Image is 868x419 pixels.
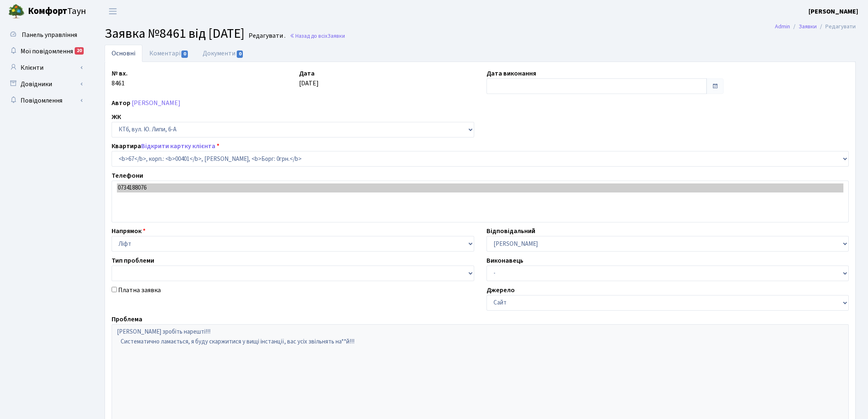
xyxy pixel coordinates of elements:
a: [PERSON_NAME] [132,98,180,108]
a: Заявки [799,22,817,31]
span: Мої повідомлення [21,47,73,56]
a: Повідомлення [4,92,86,109]
a: Мої повідомлення20 [4,43,86,60]
nav: breadcrumb [763,18,868,35]
label: Платна заявка [118,285,161,295]
span: 0 [181,50,188,58]
small: Редагувати . [247,32,286,40]
div: [DATE] [293,69,480,94]
label: Джерело [487,285,515,295]
a: Довідники [4,76,86,92]
span: 0 [237,50,243,58]
label: Квартира [112,141,219,151]
label: Автор [112,98,130,108]
a: Документи [196,45,251,62]
label: Тип проблеми [112,256,154,266]
option: 0734188076 [117,183,843,192]
label: Телефони [112,171,143,181]
span: Панель управління [22,30,77,39]
a: Клієнти [4,60,86,76]
span: Заявка №8461 від [DATE] [105,24,244,43]
span: Заявки [327,32,345,40]
b: [PERSON_NAME] [809,7,858,16]
label: Відповідальний [487,226,535,236]
select: ) [112,151,849,167]
li: Редагувати [817,22,856,31]
a: Admin [775,22,790,31]
a: Назад до всіхЗаявки [290,32,345,40]
button: Переключити навігацію [103,5,123,18]
div: 8461 [105,69,293,94]
label: Дата [299,69,315,78]
a: Панель управління [4,27,86,43]
span: Таун [28,5,86,18]
a: Відкрити картку клієнта [141,142,215,151]
a: [PERSON_NAME] [809,7,858,16]
label: Дата виконання [487,69,536,78]
label: Проблема [112,314,142,324]
label: № вх. [112,69,128,78]
label: ЖК [112,112,121,122]
a: Коментарі [142,45,196,62]
b: Комфорт [28,5,67,18]
a: Основні [105,45,142,62]
img: logo.png [8,3,25,20]
label: Виконавець [487,256,523,266]
label: Напрямок [112,226,146,236]
div: 20 [75,47,84,55]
